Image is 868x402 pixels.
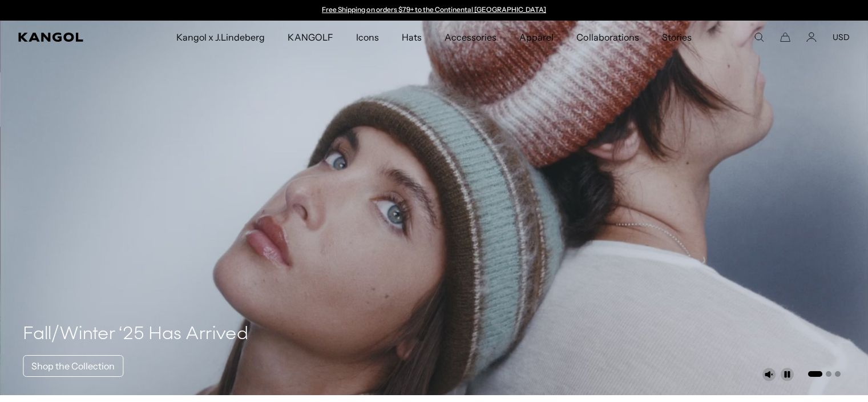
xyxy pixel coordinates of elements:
span: Icons [356,21,379,54]
a: Collaborations [565,21,650,54]
a: Account [806,32,817,42]
span: Stories [662,21,692,54]
span: Accessories [445,21,496,54]
ul: Select a slide to show [807,369,841,378]
span: Apparel [519,21,554,54]
span: Hats [402,21,422,54]
span: Kangol x J.Lindeberg [176,21,265,54]
summary: Search here [754,32,764,42]
button: Go to slide 3 [835,371,841,377]
div: Announcement [317,6,552,15]
a: Stories [651,21,703,54]
a: Hats [390,21,433,54]
button: Unmute [762,368,776,381]
slideshow-component: Announcement bar [317,6,552,15]
a: KANGOLF [276,21,344,54]
a: Apparel [508,21,565,54]
button: Go to slide 1 [808,371,822,377]
div: 1 of 2 [317,6,552,15]
button: Cart [780,32,790,42]
button: Go to slide 2 [826,371,831,377]
span: KANGOLF [288,21,333,54]
button: USD [833,32,850,42]
h4: Fall/Winter ‘25 Has Arrived [23,323,248,346]
button: Pause [780,368,794,381]
a: Icons [345,21,390,54]
a: Free Shipping on orders $79+ to the Continental [GEOGRAPHIC_DATA] [322,5,546,14]
span: Collaborations [576,21,639,54]
a: Shop the Collection [23,355,123,377]
a: Kangol [18,33,116,42]
a: Accessories [433,21,508,54]
a: Kangol x J.Lindeberg [165,21,277,54]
